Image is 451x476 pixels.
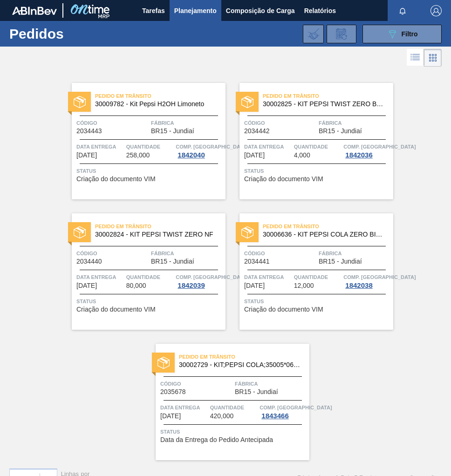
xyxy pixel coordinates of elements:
a: statusPedido em Trânsito30002729 - KIT;PEPSI COLA;35005*06*02 NFCódigo2035678FábricaBR15 - Jundia... [142,344,309,460]
h1: Pedidos [9,28,130,39]
span: 12,000 [294,282,314,289]
span: Quantidade [210,403,258,412]
span: Status [244,297,391,306]
span: Quantidade [294,272,342,282]
span: 24/09/2025 [76,282,97,289]
span: Comp. Carga [176,272,248,282]
span: 30009782 - Kit Pepsi H2OH Limoneto [95,101,218,108]
span: 2034440 [76,258,102,265]
span: 25/09/2025 [160,413,181,420]
div: 1842038 [343,282,374,289]
img: TNhmsLtSVTkK8tSr43FrP2fwEKptu5GPRR3wAAAABJRU5ErkJggg== [12,7,57,15]
span: 30002824 - KIT PEPSI TWIST ZERO NF [95,231,218,238]
span: Quantidade [126,142,174,151]
span: 24/09/2025 [244,282,265,289]
span: BR15 - Jundiaí [235,388,278,395]
a: statusPedido em Trânsito30002825 - KIT PEPSI TWIST ZERO BAG IN BOX NFCódigo2034442FábricaBR15 - J... [225,83,393,199]
div: Importar Negociações dos Pedidos [303,25,324,43]
div: 1843466 [260,412,290,420]
img: Logout [430,5,442,16]
a: Comp. [GEOGRAPHIC_DATA]1842040 [176,142,223,159]
span: Fábrica [319,118,391,128]
span: Quantidade [294,142,342,151]
span: Status [160,427,307,436]
span: Fábrica [319,249,391,258]
span: 2035678 [160,388,186,395]
span: Código [76,249,149,258]
a: Comp. [GEOGRAPHIC_DATA]1842036 [343,142,391,159]
span: 30002825 - KIT PEPSI TWIST ZERO BAG IN BOX NF [263,101,386,108]
a: statusPedido em Trânsito30002824 - KIT PEPSI TWIST ZERO NFCódigo2034440FábricaBR15 - JundiaíData ... [58,213,225,330]
span: Status [244,166,391,176]
a: Comp. [GEOGRAPHIC_DATA]1842039 [176,272,223,289]
span: 2034442 [244,128,270,135]
span: Planejamento [174,5,217,16]
div: 1842039 [176,282,206,289]
span: Fábrica [151,249,223,258]
span: Composição de Carga [226,5,295,16]
span: Comp. Carga [260,403,332,412]
span: Tarefas [142,5,165,16]
span: Pedido em Trânsito [263,91,393,101]
span: Data entrega [244,272,292,282]
img: status [74,226,86,238]
span: 420,000 [210,413,234,420]
button: Notificações [388,4,417,17]
span: Filtro [402,30,418,38]
span: Status [76,166,223,176]
a: Comp. [GEOGRAPHIC_DATA]1843466 [260,403,307,420]
span: Criação do documento VIM [244,306,323,313]
img: status [241,226,253,238]
div: Visão em Cards [424,49,442,67]
img: status [157,357,170,369]
a: statusPedido em Trânsito30006636 - KIT PEPSI COLA ZERO BIB NFCódigo2034441FábricaBR15 - JundiaíDa... [225,213,393,330]
span: BR15 - Jundiaí [319,258,362,265]
div: 1842040 [176,151,206,159]
span: BR15 - Jundiaí [319,128,362,135]
span: Código [244,118,316,128]
span: Quantidade [126,272,174,282]
span: Criação do documento VIM [76,176,156,183]
span: Fábrica [151,118,223,128]
span: 80,000 [126,282,146,289]
div: 1842036 [343,151,374,159]
span: 2034441 [244,258,270,265]
span: 24/09/2025 [244,152,265,159]
span: 30006636 - KIT PEPSI COLA ZERO BIB NF [263,231,386,238]
span: Data entrega [244,142,292,151]
a: Comp. [GEOGRAPHIC_DATA]1842038 [343,272,391,289]
span: Comp. Carga [176,142,248,151]
span: Data da Entrega do Pedido Antecipada [160,436,273,443]
div: Solicitação de Revisão de Pedidos [327,25,356,43]
a: statusPedido em Trânsito30009782 - Kit Pepsi H2OH LimonetoCódigo2034443FábricaBR15 - JundiaíData ... [58,83,225,199]
span: Código [76,118,149,128]
span: 258,000 [126,152,150,159]
span: Comp. Carga [343,272,416,282]
span: Fábrica [235,379,307,388]
span: BR15 - Jundiaí [151,258,194,265]
span: Comp. Carga [343,142,416,151]
span: Código [160,379,232,388]
img: status [241,96,253,108]
span: 2034443 [76,128,102,135]
span: Pedido em Trânsito [263,222,393,231]
img: status [74,96,86,108]
span: 30002729 - KIT;PEPSI COLA;35005*06*02 NF [179,361,302,368]
span: 24/09/2025 [76,152,97,159]
span: Data entrega [160,403,208,412]
span: Pedido em Trânsito [179,352,309,361]
span: BR15 - Jundiaí [151,128,194,135]
span: Pedido em Trânsito [95,91,225,101]
span: Criação do documento VIM [244,176,323,183]
span: Status [76,297,223,306]
span: Criação do documento VIM [76,306,156,313]
button: Filtro [362,25,442,43]
span: Relatórios [304,5,336,16]
span: Pedido em Trânsito [95,222,225,231]
span: Código [244,249,316,258]
span: Data entrega [76,142,124,151]
span: 4,000 [294,152,310,159]
div: Visão em Lista [407,49,424,67]
span: Data entrega [76,272,124,282]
